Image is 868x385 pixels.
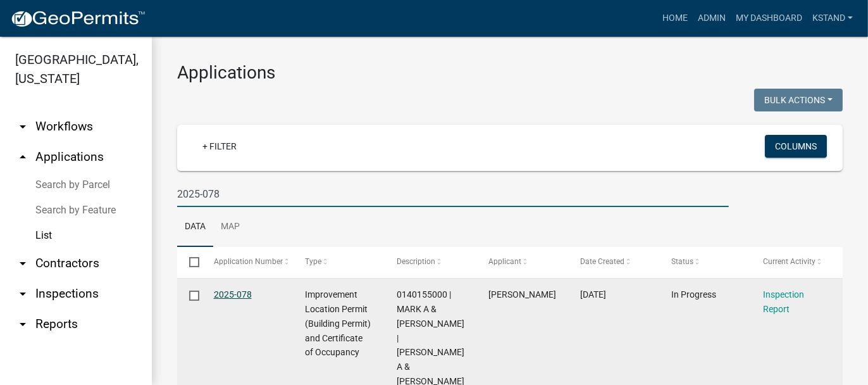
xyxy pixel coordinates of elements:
[731,6,807,30] a: My Dashboard
[754,89,843,111] button: Bulk Actions
[201,247,293,277] datatable-header-cell: Application Number
[657,6,693,30] a: Home
[672,257,694,266] span: Status
[214,257,283,266] span: Application Number
[580,257,624,266] span: Date Created
[305,289,371,357] span: Improvement Location Permit (Building Permit) and Certificate of Occupancy
[192,135,247,158] a: + Filter
[177,62,843,84] h3: Applications
[568,247,660,277] datatable-header-cell: Date Created
[763,289,804,314] a: Inspection Report
[177,181,729,207] input: Search for applications
[177,207,213,248] a: Data
[672,289,717,300] span: In Progress
[488,289,556,300] span: MARK MORICZ
[15,286,30,301] i: arrow_drop_down
[305,257,321,266] span: Type
[385,247,476,277] datatable-header-cell: Description
[751,247,843,277] datatable-header-cell: Current Activity
[476,247,568,277] datatable-header-cell: Applicant
[488,257,521,266] span: Applicant
[659,247,751,277] datatable-header-cell: Status
[15,119,30,134] i: arrow_drop_down
[807,6,858,30] a: kstand
[213,207,247,248] a: Map
[293,247,385,277] datatable-header-cell: Type
[693,6,731,30] a: Admin
[214,289,252,300] a: 2025-078
[15,149,30,165] i: arrow_drop_up
[15,317,30,332] i: arrow_drop_down
[763,257,815,266] span: Current Activity
[177,247,201,277] datatable-header-cell: Select
[15,256,30,271] i: arrow_drop_down
[580,289,606,300] span: 06/04/2025
[397,257,435,266] span: Description
[765,135,827,158] button: Columns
